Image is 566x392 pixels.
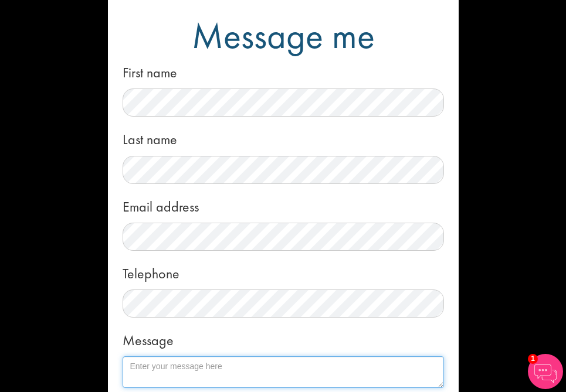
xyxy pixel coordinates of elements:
[123,260,179,284] label: Telephone
[123,326,174,350] label: Message
[528,354,563,389] img: Chatbot
[131,22,435,50] h1: Message me
[123,193,199,217] label: Email address
[123,125,177,149] label: Last name
[123,59,177,83] label: First name
[528,354,538,364] span: 1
